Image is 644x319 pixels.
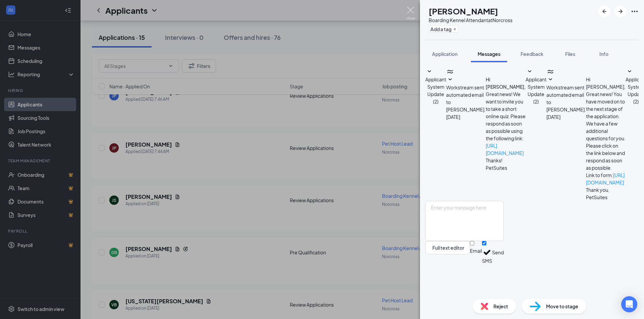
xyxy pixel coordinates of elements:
svg: Checkmark [482,247,492,257]
p: Hi [PERSON_NAME], [586,76,626,90]
div: SMS [482,257,492,264]
span: Application [432,51,458,57]
button: ArrowRight [614,5,627,17]
p: Thanks! [486,157,526,164]
span: Workstream sent automated email to [PERSON_NAME]. [546,84,586,112]
svg: ArrowLeftNew [600,7,608,15]
span: Feedback [521,51,543,57]
svg: SmallChevronDown [526,68,534,76]
p: Thank you, [586,186,626,193]
h1: [PERSON_NAME] [429,5,498,17]
p: PetSuites [586,193,626,201]
span: Workstream sent automated email to [PERSON_NAME]. [446,84,486,112]
svg: SmallChevronDown [546,76,554,84]
input: Email [470,241,474,245]
h4: Hi [PERSON_NAME], [486,76,526,90]
span: Applicant System Update (2) [526,76,546,104]
svg: WorkstreamLogo [546,68,554,76]
span: [DATE] [546,113,560,121]
p: PetSuites [486,164,526,171]
span: Reject [493,303,508,310]
p: Great news! You have moved on to the next stage of the application. [586,90,626,120]
button: SmallChevronDownApplicant System Update (2) [425,68,446,105]
button: Full text editorPen [425,241,470,254]
svg: SmallChevronDown [446,76,454,84]
button: PlusAdd a tag [429,25,459,32]
p: We have a few additional questions for you. Please click on the link below and respond as soon as... [586,120,626,171]
div: Email [470,247,482,254]
button: SmallChevronDownApplicant System Update (2) [526,68,546,105]
div: Boarding Kennel Attendant at Norcross [429,17,513,23]
span: Files [565,51,575,57]
button: ArrowLeftNew [598,5,610,17]
span: Info [599,51,608,57]
p: Link to form: [586,171,626,186]
span: Messages [478,51,500,57]
svg: SmallChevronDown [626,68,634,76]
input: SMS [482,241,486,245]
svg: WorkstreamLogo [446,68,454,76]
svg: ArrowRight [616,7,625,15]
span: Applicant System Update (2) [425,76,446,104]
div: Open Intercom Messenger [621,296,637,312]
button: Send [492,241,504,264]
span: Move to stage [546,303,578,310]
p: Great news! We want to invite you to take a short online quiz. Please respond as soon as possible... [486,90,526,142]
svg: Ellipses [631,7,639,15]
svg: Plus [453,27,457,31]
a: [URL][DOMAIN_NAME] [486,143,524,156]
span: [DATE] [446,113,460,121]
svg: SmallChevronDown [425,68,433,76]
